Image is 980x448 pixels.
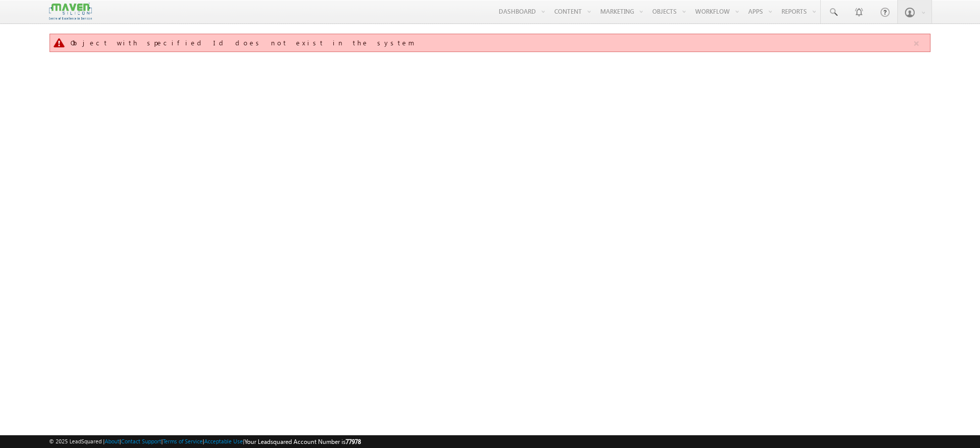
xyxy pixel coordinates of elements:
span: 77978 [346,438,361,445]
div: Object with specified Id does not exist in the system [70,38,912,47]
span: Your Leadsquared Account Number is [244,438,361,445]
a: Contact Support [121,438,161,444]
img: Custom Logo [49,3,92,20]
a: Acceptable Use [204,438,243,444]
span: © 2025 LeadSquared | | | | | [49,437,361,446]
a: Terms of Service [163,438,203,444]
a: About [105,438,119,444]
